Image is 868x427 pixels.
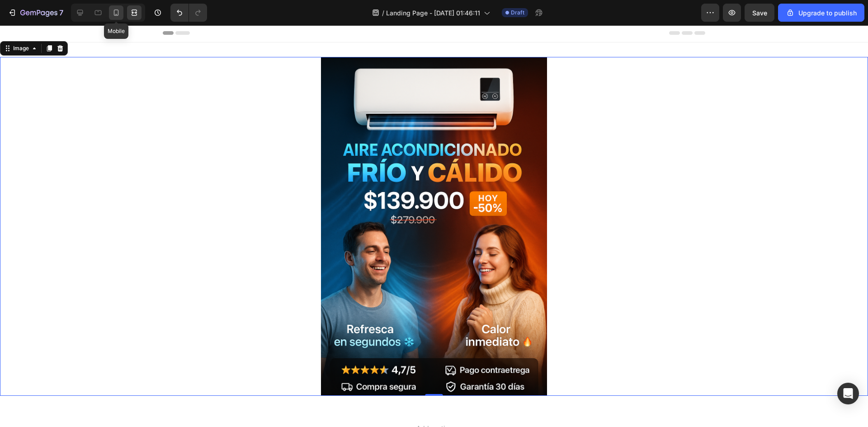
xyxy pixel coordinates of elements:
span: Add section [413,398,456,408]
button: 7 [4,4,67,22]
div: Undo/Redo [170,4,207,22]
button: Upgrade to publish [778,4,864,22]
button: Save [745,4,774,22]
span: Save [752,9,767,17]
span: / [382,8,384,18]
div: Image [11,19,31,27]
p: 7 [59,7,63,18]
span: Landing Page - [DATE] 01:46:11 [386,8,480,18]
span: Draft [511,9,524,17]
div: Upgrade to publish [786,8,857,18]
img: gempages_585348323934732957-6e87c509-6e2d-4fcb-9de4-a57c2d0cddb2.png [321,32,547,371]
div: Open Intercom Messenger [837,383,859,404]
